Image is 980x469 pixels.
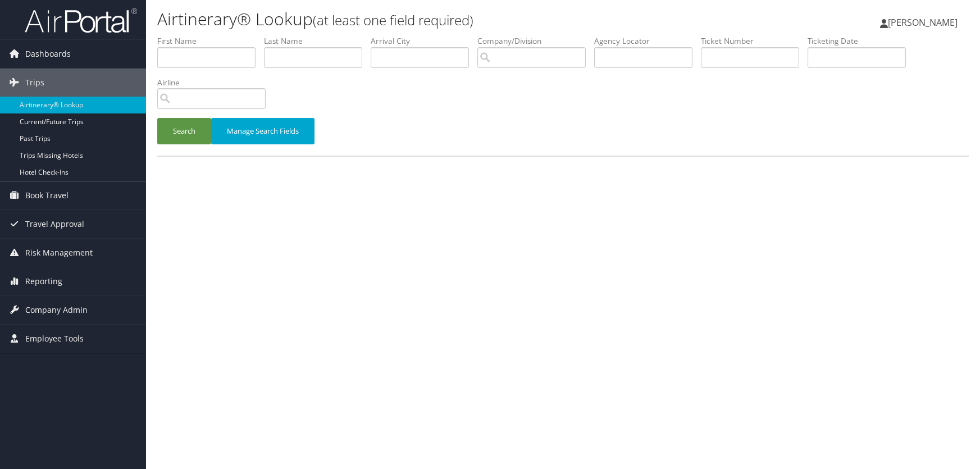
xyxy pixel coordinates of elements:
span: Risk Management [25,239,93,267]
label: Ticket Number [701,35,808,47]
label: Agency Locator [594,35,701,47]
span: Employee Tools [25,325,84,353]
span: Company Admin [25,296,88,324]
button: Search [157,118,211,144]
span: Dashboards [25,40,71,68]
label: Last Name [264,35,371,47]
img: airportal-logo.png [25,7,137,34]
h1: Airtinerary® Lookup [157,7,698,31]
span: [PERSON_NAME] [888,16,958,29]
label: Airline [157,77,274,88]
label: First Name [157,35,264,47]
a: [PERSON_NAME] [880,6,969,39]
span: Trips [25,69,44,97]
button: Manage Search Fields [211,118,314,144]
span: Book Travel [25,181,69,210]
label: Arrival City [371,35,477,47]
label: Ticketing Date [808,35,914,47]
small: (at least one field required) [313,11,473,29]
span: Reporting [25,267,62,295]
label: Company/Division [477,35,594,47]
span: Travel Approval [25,210,84,238]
